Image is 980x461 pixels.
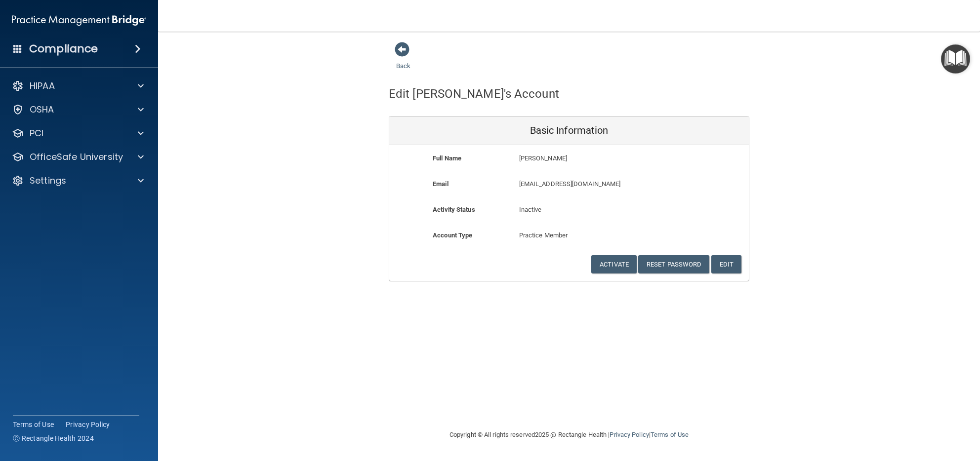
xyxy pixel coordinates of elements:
[591,255,637,273] button: Activate
[519,230,619,241] p: Practice Member
[30,151,123,163] p: OfficeSafe University
[13,420,54,429] a: Terms of Use
[12,104,144,115] a: OSHA
[389,87,559,100] h4: Edit [PERSON_NAME]'s Account
[29,42,98,56] h4: Compliance
[433,206,475,213] b: Activity Status
[12,151,144,163] a: OfficeSafe University
[30,104,54,115] p: OSHA
[519,204,619,216] p: Inactive
[12,80,144,92] a: HIPAA
[519,153,677,164] p: [PERSON_NAME]
[30,175,66,187] p: Settings
[389,116,749,145] div: Basic Information
[519,178,677,190] p: [EMAIL_ADDRESS][DOMAIN_NAME]
[389,419,749,451] div: Copyright © All rights reserved 2025 @ Rectangle Health | |
[433,231,472,239] b: Account Type
[941,44,970,74] button: Open Resource Center
[931,393,968,430] iframe: Drift Widget Chat Controller
[12,10,146,30] img: PMB logo
[66,420,110,429] a: Privacy Policy
[12,127,144,139] a: PCI
[610,431,649,438] a: Privacy Policy
[396,50,410,70] a: Back
[776,102,974,399] iframe: Drift Widget Chat Window
[638,255,709,273] button: Reset Password
[433,154,461,162] b: Full Name
[12,175,144,187] a: Settings
[30,80,55,92] p: HIPAA
[711,255,741,273] button: Edit
[651,431,689,438] a: Terms of Use
[30,127,43,139] p: PCI
[433,180,449,188] b: Email
[13,433,94,443] span: Ⓒ Rectangle Health 2024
